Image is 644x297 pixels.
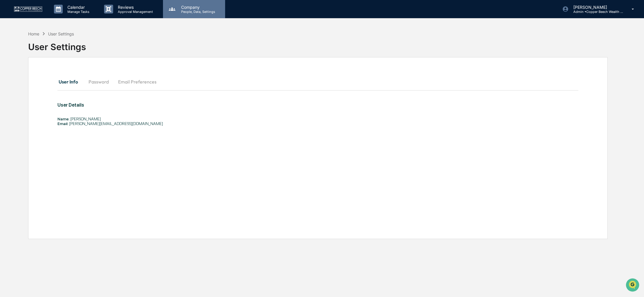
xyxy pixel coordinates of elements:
[28,31,39,36] div: Home
[84,75,113,89] button: Password
[20,51,74,55] div: We're available if you need us!
[48,31,74,36] div: User Settings
[113,75,161,89] button: Email Preferences
[12,74,38,80] span: Preclearance
[48,74,73,80] span: Attestations
[569,10,623,14] p: Admin • Copper Beech Wealth Management
[43,74,47,79] div: 🗄️
[6,74,11,79] div: 🖐️
[4,71,40,82] a: 🖐️Preclearance
[625,278,641,293] iframe: Open customer support
[63,5,92,10] p: Calendar
[63,10,92,14] p: Manage Tasks
[40,71,75,82] a: 🗄️Attestations
[176,5,218,10] p: Company
[6,86,11,90] div: 🔎
[6,12,107,22] p: How can we help?
[569,5,623,10] p: [PERSON_NAME]
[57,117,69,121] span: Name:
[4,83,39,93] a: 🔎Data Lookup
[113,5,156,10] p: Reviews
[28,37,86,52] div: User Settings
[6,45,16,55] img: 1746055101610-c473b297-6a78-478c-a979-82029cc54cd1
[41,99,71,104] a: Powered byPylon
[176,10,218,14] p: People, Data, Settings
[12,85,37,91] span: Data Lookup
[57,121,68,126] span: Email:
[57,117,474,121] div: [PERSON_NAME]
[113,10,156,14] p: Approval Management
[100,47,107,54] button: Start new chat
[20,45,96,51] div: Start new chat
[58,99,71,104] span: Pylon
[57,102,474,108] div: User Details
[14,6,42,11] img: logo
[57,75,84,89] button: User Info
[57,121,474,126] div: [PERSON_NAME][EMAIL_ADDRESS][DOMAIN_NAME]
[57,75,579,89] div: secondary tabs example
